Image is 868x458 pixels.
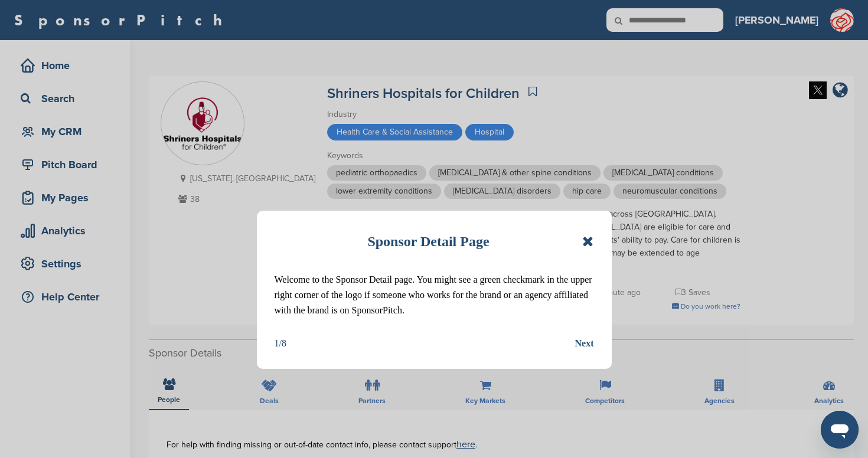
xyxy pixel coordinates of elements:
iframe: Button to launch messaging window [821,411,859,449]
button: Next [575,336,594,351]
div: 1/8 [275,336,286,351]
p: Welcome to the Sponsor Detail page. You might see a green checkmark in the upper right corner of ... [275,272,594,318]
h1: Sponsor Detail Page [367,228,489,254]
